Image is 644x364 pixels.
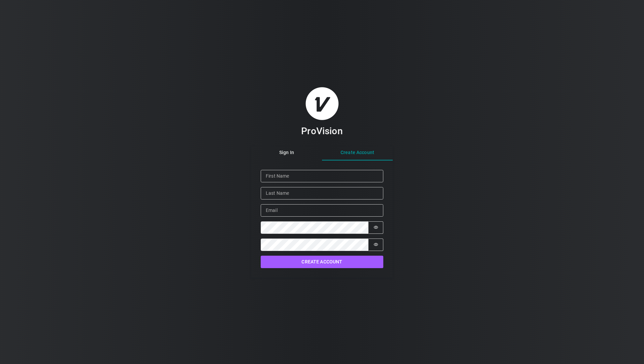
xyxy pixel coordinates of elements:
[251,146,322,160] button: Sign In
[261,187,383,199] input: Last Name
[368,221,383,234] button: Show password
[261,170,383,182] input: First Name
[301,125,343,137] h3: ProVision
[261,256,383,268] button: Create Account
[368,239,383,251] button: Show password
[322,146,393,160] button: Create Account
[261,204,383,217] input: Email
